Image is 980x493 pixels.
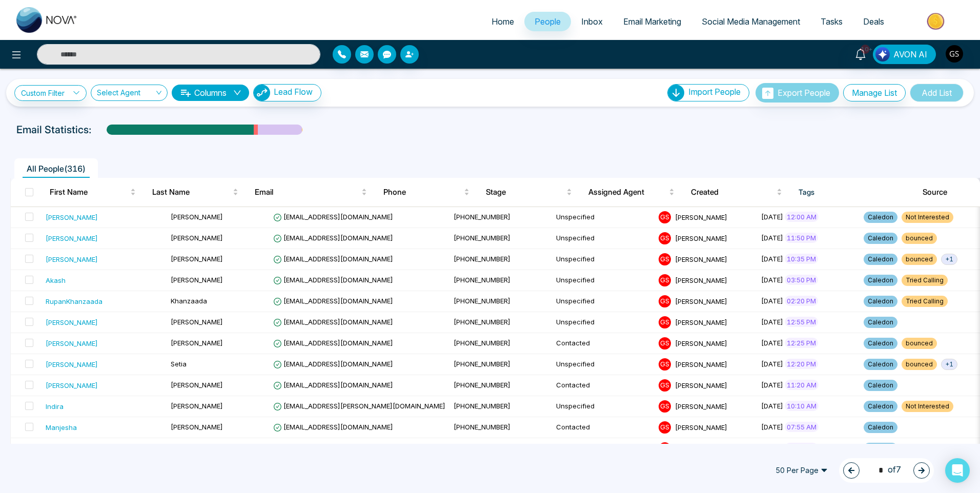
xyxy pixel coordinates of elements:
[873,45,936,64] button: AVON AI
[902,212,953,223] span: Not Interested
[454,423,511,431] span: [PHONE_NUMBER]
[821,16,843,27] span: Tasks
[864,212,897,223] span: Caledon
[46,338,98,348] div: [PERSON_NAME]
[761,381,783,389] span: [DATE]
[571,12,613,31] a: Inbox
[946,45,963,63] img: User Avatar
[691,186,774,198] span: Created
[659,295,671,307] span: G S
[552,375,655,396] td: Contacted
[255,186,359,198] span: Email
[864,254,897,265] span: Caledon
[50,186,128,198] span: First Name
[486,186,564,198] span: Stage
[454,318,511,326] span: [PHONE_NUMBER]
[454,402,511,410] span: [PHONE_NUMBER]
[46,233,98,243] div: [PERSON_NAME]
[552,396,655,417] td: Unspecified
[675,234,727,242] span: [PERSON_NAME]
[941,359,957,370] span: + 1
[659,316,671,328] span: G S
[273,213,393,221] span: [EMAIL_ADDRESS][DOMAIN_NAME]
[552,354,655,375] td: Unspecified
[253,84,321,101] button: Lead Flow
[675,297,727,305] span: [PERSON_NAME]
[864,443,897,454] span: Caledon
[273,339,393,347] span: [EMAIL_ADDRESS][DOMAIN_NAME]
[273,402,445,410] span: [EMAIL_ADDRESS][PERSON_NAME][DOMAIN_NAME]
[552,438,655,459] td: Unspecified
[171,423,223,431] span: [PERSON_NAME]
[273,360,393,368] span: [EMAIL_ADDRESS][DOMAIN_NAME]
[454,234,511,242] span: [PHONE_NUMBER]
[761,339,783,347] span: [DATE]
[46,401,64,411] div: Indira
[46,275,66,285] div: Akash
[861,45,870,54] span: 10+
[273,297,393,305] span: [EMAIL_ADDRESS][DOMAIN_NAME]
[902,296,948,307] span: Tried Calling
[902,338,937,349] span: bounced
[46,212,98,222] div: [PERSON_NAME]
[454,276,511,284] span: [PHONE_NUMBER]
[581,16,603,27] span: Inbox
[875,47,890,61] img: Lead Flow
[23,163,90,174] span: All People ( 316 )
[46,296,103,306] div: RupanKhanzaada
[675,423,727,431] span: [PERSON_NAME]
[785,212,819,222] span: 12:00 AM
[171,318,223,326] span: [PERSON_NAME]
[785,338,818,348] span: 12:25 PM
[902,359,937,370] span: bounced
[761,255,783,263] span: [DATE]
[171,213,223,221] span: [PERSON_NAME]
[675,276,727,284] span: [PERSON_NAME]
[761,276,783,284] span: [DATE]
[785,254,818,264] span: 10:35 PM
[273,381,393,389] span: [EMAIL_ADDRESS][DOMAIN_NAME]
[761,360,783,368] span: [DATE]
[785,233,818,243] span: 11:50 PM
[46,443,98,453] div: [PERSON_NAME]
[249,84,321,101] a: Lead FlowLead Flow
[152,186,231,198] span: Last Name
[454,381,511,389] span: [PHONE_NUMBER]
[902,401,953,412] span: Not Interested
[659,379,671,392] span: G S
[659,253,671,265] span: G S
[144,178,247,207] th: Last Name
[171,381,223,389] span: [PERSON_NAME]
[552,291,655,312] td: Unspecified
[273,318,393,326] span: [EMAIL_ADDRESS][DOMAIN_NAME]
[273,423,393,431] span: [EMAIL_ADDRESS][DOMAIN_NAME]
[785,422,819,432] span: 07:55 AM
[588,186,667,198] span: Assigned Agent
[16,122,91,137] p: Email Statistics:
[46,422,77,432] div: Manjesha
[171,297,207,305] span: Khanzaada
[945,458,970,483] div: Open Intercom Messenger
[454,339,511,347] span: [PHONE_NUMBER]
[864,296,897,307] span: Caledon
[383,186,462,198] span: Phone
[172,85,249,101] button: Columnsdown
[273,276,393,284] span: [EMAIL_ADDRESS][DOMAIN_NAME]
[659,442,671,455] span: G S
[454,255,511,263] span: [PHONE_NUMBER]
[274,87,313,97] span: Lead Flow
[454,360,511,368] span: [PHONE_NUMBER]
[552,228,655,249] td: Unspecified
[613,12,691,31] a: Email Marketing
[902,275,948,286] span: Tried Calling
[863,16,884,27] span: Deals
[761,234,783,242] span: [DATE]
[675,360,727,368] span: [PERSON_NAME]
[785,443,818,453] span: 07:20 PM
[761,402,783,410] span: [DATE]
[864,317,897,328] span: Caledon
[761,318,783,326] span: [DATE]
[864,275,897,286] span: Caledon
[478,178,580,207] th: Stage
[702,16,800,27] span: Social Media Management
